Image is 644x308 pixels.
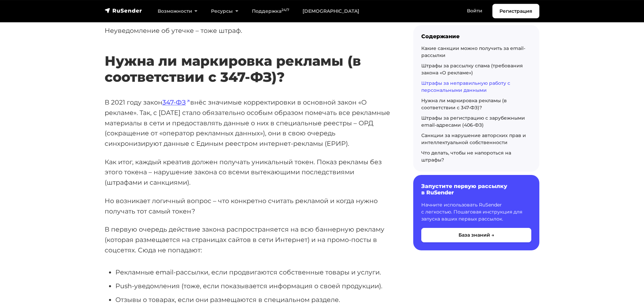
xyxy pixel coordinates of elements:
p: Неуведомление об утечке – тоже штраф. [105,25,392,36]
p: Но возникает логичный вопрос – что конкретно считать рекламой и когда нужно получать тот самый то... [105,196,392,216]
p: В 2021 году закон внёс значимые корректировки в основной закон «О рекламе». Так, с [DATE] стало о... [105,97,392,149]
a: Что делать, чтобы не напороться на штрафы? [421,150,511,163]
a: Штрафы за регистрацию с зарубежными email-адресами (406-ФЗ) [421,115,525,128]
a: Поддержка24/7 [245,4,296,18]
a: Ресурсы [204,4,245,18]
img: RuSender [105,7,142,14]
sup: 24/7 [281,8,289,12]
li: Рекламные email-рассылки, если продвигаются собственные товары и услуги. [115,267,392,278]
div: Содержание [421,33,531,40]
a: Какие санкции можно получить за email-рассылки [421,45,525,58]
h6: Запустите первую рассылку в RuSender [421,183,531,196]
a: Штрафы за неправильную работу с персональными данными [421,80,510,93]
li: Отзывы о товарах, если они размещаются в специальном разделе. [115,295,392,305]
a: Нужна ли маркировка рекламы (в соответствии с 347-ФЗ)? [421,98,507,111]
a: 347-ФЗ [162,98,190,106]
a: Регистрация [492,4,539,18]
a: Санкции за нарушение авторских прав и интеллектуальной собственности [421,132,526,145]
button: База знаний → [421,228,531,242]
a: [DEMOGRAPHIC_DATA] [296,4,366,18]
p: Начните использовать RuSender с легкостью. Пошаговая инструкция для запуска ваших первых рассылок. [421,201,531,223]
h2: Нужна ли маркировка рекламы (в соответствии с 347-ФЗ)? [105,33,392,85]
p: В первую очередь действие закона распространяется на всю баннерную рекламу (которая размещается н... [105,224,392,255]
a: Запустите первую рассылку в RuSender Начните использовать RuSender с легкостью. Пошаговая инструк... [413,175,539,250]
a: Штрафы за рассылку спама (требования закона «О рекламе») [421,63,523,76]
li: Push-уведомления (тоже, если показывается информация о своей продукции). [115,281,392,291]
p: Как итог, каждый креатив должен получать уникальный токен. Показ рекламы без этого токена – наруш... [105,157,392,188]
a: Возможности [151,4,204,18]
a: Войти [460,4,489,18]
